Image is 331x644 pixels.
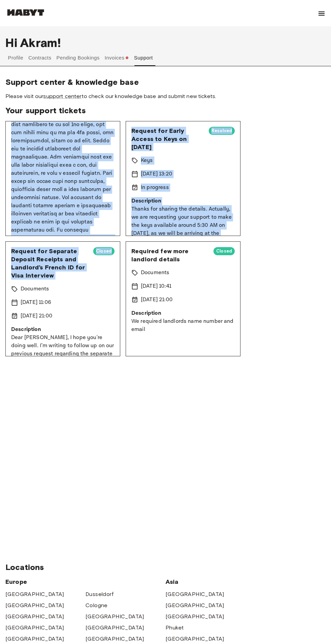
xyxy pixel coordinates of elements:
[11,334,114,496] p: Dear [PERSON_NAME], I hope you're doing well. I’m writing to follow up on our previous request re...
[5,105,326,116] span: Your support tickets
[56,50,101,66] button: Pending Bookings
[131,309,235,317] p: Description
[141,296,173,304] p: [DATE] 21:00
[131,317,235,334] p: We required landlords name number and email
[209,127,235,134] span: Resolved
[5,578,165,586] span: Europe
[165,624,184,632] a: Phuket
[5,624,64,632] a: [GEOGRAPHIC_DATA]
[141,170,172,178] p: [DATE] 13:20
[141,184,169,192] p: In progress
[5,77,326,87] span: Support center & knowledge base
[85,624,144,632] a: [GEOGRAPHIC_DATA]
[131,205,235,343] p: Thanks for sharing the details. Actually, we are requesting your support to make the keys availab...
[141,157,153,165] p: Keys
[11,326,114,334] p: Description
[7,50,24,66] button: Profile
[20,35,61,50] span: Akram !
[85,613,144,621] a: [GEOGRAPHIC_DATA]
[104,50,130,74] button: Invoices
[5,635,64,643] a: [GEOGRAPHIC_DATA]
[93,248,114,255] span: Closed
[85,601,108,610] a: Cologne
[21,285,49,293] p: Documents
[165,613,224,621] a: [GEOGRAPHIC_DATA]
[5,50,326,74] div: user profile tabs
[131,197,235,205] p: Description
[165,601,224,610] a: [GEOGRAPHIC_DATA]
[11,247,88,280] span: Request for Separate Deposit Receipts and Landlord’s French ID for Visa Interview
[28,50,52,66] button: Contracts
[21,312,52,320] p: [DATE] 21:00
[165,590,224,598] a: [GEOGRAPHIC_DATA]
[165,635,224,643] a: [GEOGRAPHIC_DATA]
[85,590,113,598] a: Dusseldorf
[5,613,64,621] a: [GEOGRAPHIC_DATA]
[5,9,46,16] img: Habyt
[85,635,144,643] a: [GEOGRAPHIC_DATA]
[5,590,64,598] a: [GEOGRAPHIC_DATA]
[165,578,246,586] span: Asia
[43,93,81,99] a: support center
[5,601,64,610] a: [GEOGRAPHIC_DATA]
[131,127,203,151] span: Request for Early Access to Keys on [DATE]
[5,562,326,572] span: Locations
[131,247,208,263] span: Required few more landlord details
[213,248,235,255] span: Closed
[5,93,326,100] span: Please visit our to check our knowledge base and submit new tickets.
[133,50,154,66] button: Support
[21,299,51,307] p: [DATE] 11:06
[5,35,20,50] span: Hi
[141,282,171,290] p: [DATE] 10:41
[141,269,169,277] p: Documents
